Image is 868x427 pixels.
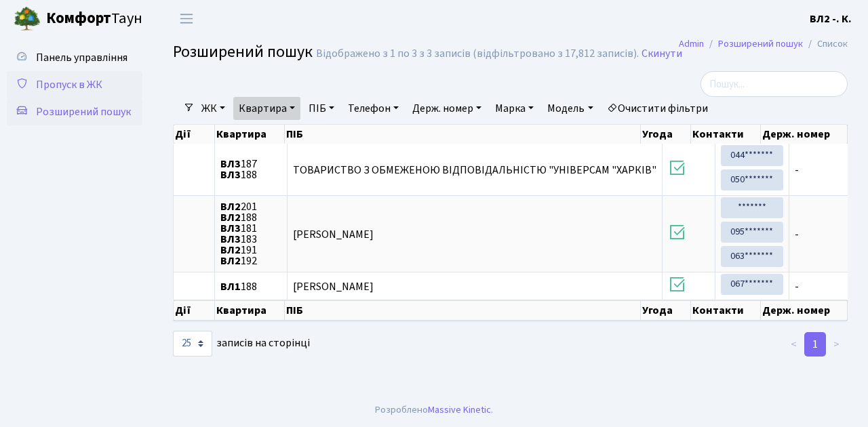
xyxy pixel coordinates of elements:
[7,98,142,125] a: Розширений пошук
[233,97,300,120] a: Квартира
[173,331,310,357] label: записів на сторінці
[220,201,281,266] span: 201 188 181 183 191 192
[804,332,826,357] a: 1
[642,47,682,60] a: Скинути
[173,40,313,64] span: Розширений пошук
[293,163,656,178] span: ТОВАРИСТВО З ОБМЕЖЕНОЮ ВІДПОВІДАЛЬНІСТЮ "УНІВЕРСАМ "ХАРКІВ"
[803,37,848,52] li: Список
[196,97,231,120] a: ЖК
[293,279,374,294] span: [PERSON_NAME]
[701,71,848,97] input: Пошук...
[285,125,641,144] th: ПІБ
[215,300,285,321] th: Квартира
[810,11,852,27] a: ВЛ2 -. К.
[761,300,848,321] th: Держ. номер
[220,159,281,180] span: 187 188
[490,97,539,120] a: Марка
[407,97,487,120] a: Держ. номер
[220,232,241,247] b: ВЛ3
[691,300,760,321] th: Контакти
[36,104,131,119] span: Розширений пошук
[679,37,704,51] a: Admin
[36,77,102,92] span: Пропуск в ЖК
[658,30,868,58] nav: breadcrumb
[691,125,760,144] th: Контакти
[174,300,215,321] th: Дії
[7,44,142,71] a: Панель управління
[220,157,241,171] b: ВЛ3
[173,331,212,357] select: записів на сторінці
[761,125,848,144] th: Держ. номер
[428,403,491,417] a: Massive Kinetic
[293,227,374,242] span: [PERSON_NAME]
[14,5,41,33] img: logo.png
[285,300,641,321] th: ПІБ
[220,221,241,236] b: ВЛ3
[220,253,241,268] b: ВЛ2
[316,47,639,60] div: Відображено з 1 по 3 з 3 записів (відфільтровано з 17,812 записів).
[220,199,241,214] b: ВЛ2
[36,50,127,65] span: Панель управління
[718,37,803,51] a: Розширений пошук
[220,243,241,258] b: ВЛ2
[46,7,142,30] span: Таун
[46,7,111,29] b: Комфорт
[342,97,404,120] a: Телефон
[641,300,692,321] th: Угода
[7,71,142,98] a: Пропуск в ЖК
[220,167,241,182] b: ВЛ3
[601,97,713,120] a: Очистити фільтри
[375,403,493,418] div: Розроблено .
[174,125,215,144] th: Дії
[641,125,692,144] th: Угода
[220,210,241,225] b: ВЛ2
[215,125,285,144] th: Квартира
[170,7,203,30] button: Переключити навігацію
[810,12,852,26] b: ВЛ2 -. К.
[220,281,281,292] span: 188
[542,97,598,120] a: Модель
[303,97,340,120] a: ПІБ
[220,279,241,294] b: ВЛ1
